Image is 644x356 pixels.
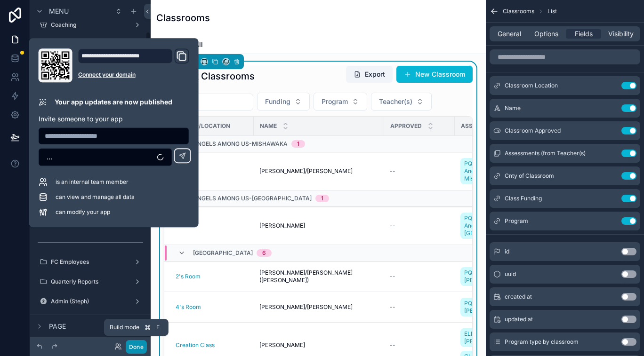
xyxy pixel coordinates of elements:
a: 4's Room [176,303,201,311]
h1: Classrooms [156,11,210,24]
label: Quarterly Reports [51,278,130,285]
span: PQA: PreK - [PERSON_NAME] [464,300,520,315]
a: [PERSON_NAME]/[PERSON_NAME] [259,303,378,311]
span: Angels Among Us-Mishawaka [193,140,288,148]
span: ELLCO - [PERSON_NAME] [464,330,520,345]
span: Angels Among Us-[GEOGRAPHIC_DATA] [193,195,312,202]
span: PQA: I/T - [PERSON_NAME] [464,269,520,284]
span: -- [390,167,395,175]
span: Program [322,97,348,106]
a: -- [390,273,449,280]
a: Coaching [36,17,145,32]
span: uuid [505,270,516,278]
a: Looker Links [36,37,145,52]
div: 6 [262,249,266,257]
a: [PERSON_NAME]/[PERSON_NAME] ([PERSON_NAME]) [259,269,378,284]
span: Program type by classroom [505,338,579,346]
span: ... [47,152,52,162]
span: can view and manage all data [56,193,135,201]
span: Classrooms [503,8,534,15]
div: 1 [297,140,299,148]
span: List [547,8,557,15]
a: -- [176,222,248,229]
span: 2's Room [176,273,201,280]
span: -- [390,273,395,280]
span: Fields [575,29,593,39]
span: E [154,324,162,331]
span: [PERSON_NAME]/[PERSON_NAME] [259,303,353,311]
a: Connect your domain [78,71,189,79]
span: Options [534,29,558,39]
a: FC Employees [36,254,145,269]
h1: Current Classrooms [164,70,255,83]
a: PQA: Homes - Angels Among Us-[GEOGRAPHIC_DATA] [460,211,527,241]
span: Menu [49,7,69,16]
a: 2's Room [176,273,248,280]
span: created at [505,293,532,301]
span: Assessments (from Teacher(s) [505,150,586,157]
span: [PERSON_NAME]/[PERSON_NAME] [259,167,353,175]
a: -- [176,167,248,175]
span: updated at [505,316,533,323]
p: Your app updates are now published [55,97,172,107]
span: Name [260,122,277,130]
a: 4's Room [176,303,248,311]
a: PQA: PreK - [PERSON_NAME] [460,298,523,316]
span: Program [505,217,528,225]
span: Page [49,322,66,331]
button: Select Button [371,93,432,111]
a: Current [156,36,179,54]
p: Invite someone to your app [39,114,189,124]
span: Name [505,104,521,112]
div: 1 [321,195,323,202]
span: -- [390,303,395,311]
label: Coaching [51,21,130,29]
a: Creation Class [176,341,215,349]
button: Export [346,66,393,83]
button: Done [126,340,147,354]
button: New Classroom [396,66,473,83]
label: FC Employees [51,258,130,266]
span: -- [390,341,395,349]
span: Class Funding [505,195,542,202]
div: Domain and Custom Link [78,48,189,82]
span: Classroom Approved [505,127,561,134]
span: Classroom Location [505,82,558,89]
a: -- [390,222,449,229]
span: PQA: Homes - Angels Among Us-[GEOGRAPHIC_DATA] [464,214,520,237]
a: -- [390,341,449,349]
span: Room #/Location [176,122,230,130]
button: Select Button [257,93,310,111]
a: All [194,36,203,55]
span: All [194,40,203,49]
a: -- [390,167,449,175]
button: Select Button [314,93,367,111]
a: Admin (Steph) [36,294,145,309]
label: Admin (Steph) [51,298,130,305]
span: Assessments [461,122,504,130]
a: PQA: I/T - [PERSON_NAME] [460,267,523,286]
span: Approved [390,122,422,130]
span: PQA: Homes - Angels Among Us-Mishawaka [464,160,520,182]
a: PQA: Homes - Angels Among Us-[GEOGRAPHIC_DATA] [460,213,523,239]
span: [PERSON_NAME] [259,222,305,229]
span: Teacher(s) [379,97,412,106]
a: PQA: PreK - [PERSON_NAME] [460,296,527,318]
span: [PERSON_NAME] [259,341,305,349]
span: can modify your app [56,208,110,216]
span: -- [390,222,395,229]
a: PQA: Homes - Angels Among Us-Mishawaka [460,158,523,184]
span: General [498,29,521,39]
a: Creation Class [176,341,248,349]
span: is an internal team member [56,178,129,186]
a: [PERSON_NAME] [259,341,378,349]
a: ELLCO - [PERSON_NAME] [460,328,523,347]
a: Quarterly Reports [36,274,145,289]
a: [PERSON_NAME]/[PERSON_NAME] [259,167,378,175]
span: Cnty of Classroom [505,172,554,180]
a: PQA: I/T - [PERSON_NAME] [460,265,527,288]
span: [GEOGRAPHIC_DATA] [193,249,253,257]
